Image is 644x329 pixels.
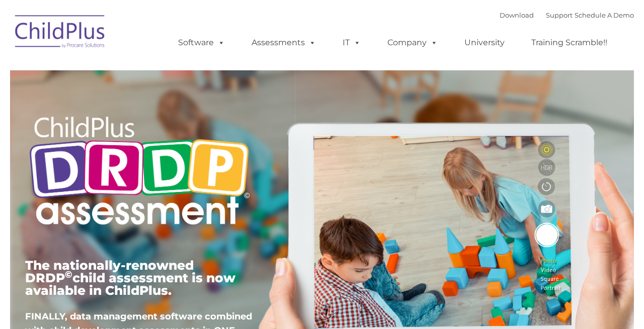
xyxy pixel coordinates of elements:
[242,33,326,53] a: Assessments
[546,11,573,19] a: Support
[454,33,515,53] a: University
[377,33,448,53] a: Company
[10,8,111,58] img: ChildPlus by Procare Solutions
[333,33,371,53] a: IT
[500,11,634,19] font: |
[65,269,72,280] sup: ©
[575,11,634,19] a: Schedule A Demo
[521,33,617,53] a: Training Scramble!!
[168,33,235,53] a: Software
[500,11,534,19] a: Download
[25,258,235,298] span: The nationally-renowned DRDP child assessment is now available in ChildPlus.
[25,103,254,242] img: Copyright - DRDP Logo Light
